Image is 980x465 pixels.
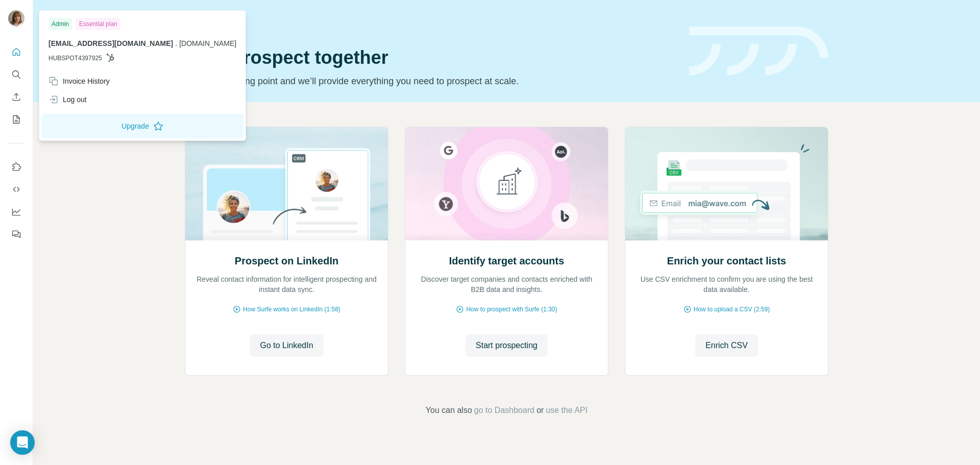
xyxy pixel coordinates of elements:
[689,27,828,76] img: banner
[260,339,313,352] span: Go to LinkedIn
[695,334,758,357] button: Enrich CSV
[466,305,557,314] span: How to prospect with Surfe (1:30)
[405,127,608,240] img: Identify target accounts
[625,127,828,240] img: Enrich your contact lists
[8,43,24,61] button: Quick start
[250,334,323,357] button: Go to LinkedIn
[8,225,24,243] button: Feedback
[76,18,120,30] div: Essential plan
[185,47,677,68] h1: Let’s prospect together
[243,305,340,314] span: How Surfe works on LinkedIn (1:58)
[705,339,748,352] span: Enrich CSV
[449,254,565,268] h2: Identify target accounts
[10,430,35,455] div: Open Intercom Messenger
[415,274,598,295] p: Discover target companies and contacts enriched with B2B data and insights.
[8,180,24,199] button: Use Surfe API
[667,254,786,268] h2: Enrich your contact lists
[536,404,544,417] span: or
[185,127,388,240] img: Prospect on LinkedIn
[8,158,24,176] button: Use Surfe on LinkedIn
[694,305,770,314] span: How to upload a CSV (2:59)
[8,110,24,129] button: My lists
[48,18,72,30] div: Admin
[8,88,24,106] button: Enrich CSV
[235,254,338,268] h2: Prospect on LinkedIn
[48,76,110,86] div: Invoice History
[185,19,677,29] div: Quick start
[426,404,472,417] span: You can also
[175,39,177,47] span: .
[474,404,534,417] button: go to Dashboard
[8,65,24,84] button: Search
[48,39,173,47] span: [EMAIL_ADDRESS][DOMAIN_NAME]
[48,54,102,63] span: HUBSPOT4397925
[185,74,677,88] p: Pick your starting point and we’ll provide everything you need to prospect at scale.
[465,334,548,357] button: Start prospecting
[546,404,587,417] button: use the API
[476,339,537,352] span: Start prospecting
[179,39,236,47] span: [DOMAIN_NAME]
[635,274,818,295] p: Use CSV enrichment to confirm you are using the best data available.
[195,274,378,295] p: Reveal contact information for intelligent prospecting and instant data sync.
[8,10,24,27] img: Avatar
[8,203,24,221] button: Dashboard
[41,114,243,138] button: Upgrade
[48,94,87,105] div: Log out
